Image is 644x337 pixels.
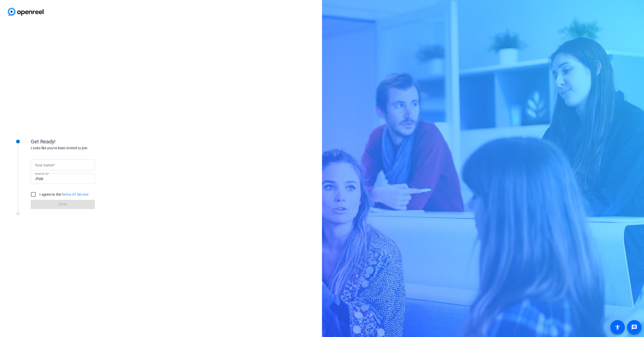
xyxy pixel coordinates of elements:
[31,138,133,145] div: Get Ready!
[31,145,133,151] div: Looks like you've been invited to join
[631,324,637,330] mat-icon: message
[35,163,53,167] mat-label: Your name
[615,324,621,330] mat-icon: accessibility
[61,192,89,196] a: Terms Of Service
[38,192,89,197] label: I agree to the
[35,172,48,175] mat-label: Session ID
